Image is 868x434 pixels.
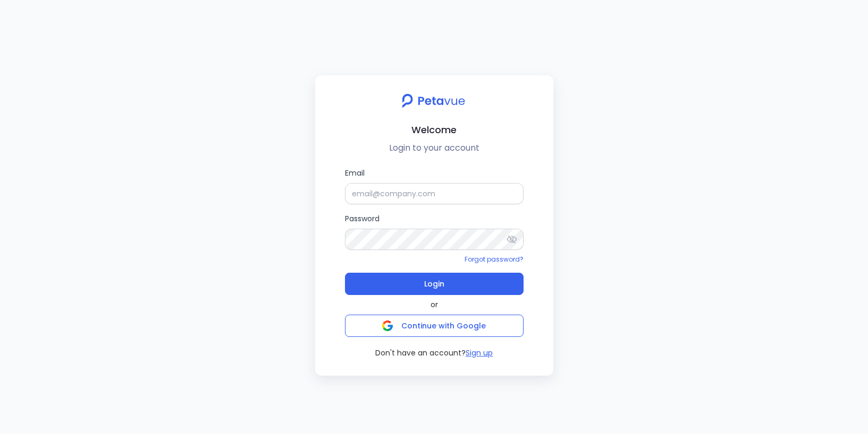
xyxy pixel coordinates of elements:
span: Don't have an account? [375,348,466,359]
p: Login to your account [324,142,545,154]
label: Email [345,167,524,204]
button: Continue with Google [345,315,524,337]
input: Email [345,183,524,204]
label: Password [345,213,524,250]
a: Forgot password? [465,255,524,264]
h2: Welcome [324,122,545,137]
button: Sign up [466,348,493,359]
span: or [431,299,438,310]
span: Continue with Google [401,320,486,331]
img: petavue logo [395,88,473,114]
button: Login [345,273,524,295]
input: Password [345,229,524,250]
span: Login [424,276,444,291]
